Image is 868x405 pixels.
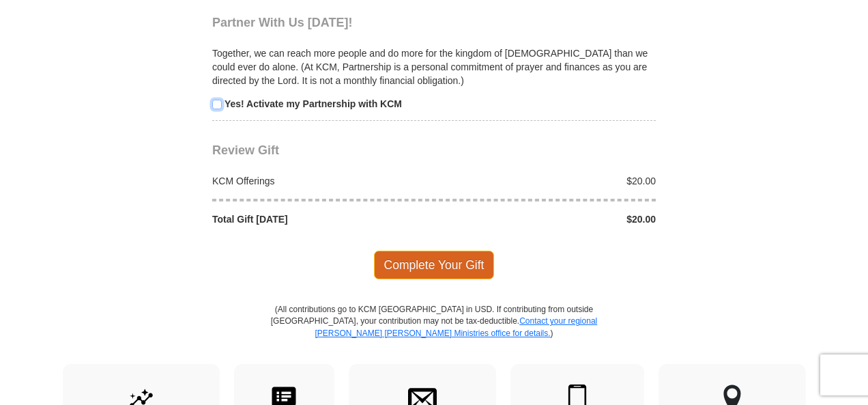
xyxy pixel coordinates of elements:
span: Partner With Us [DATE]! [212,16,353,29]
div: KCM Offerings [205,174,435,188]
p: (All contributions go to KCM [GEOGRAPHIC_DATA] in USD. If contributing from outside [GEOGRAPHIC_D... [270,304,598,363]
div: $20.00 [434,212,663,226]
div: Total Gift [DATE] [205,212,435,226]
a: Contact your regional [PERSON_NAME] [PERSON_NAME] Ministries office for details. [315,316,597,337]
span: Complete Your Gift [374,251,495,279]
div: $20.00 [434,174,663,188]
p: Together, we can reach more people and do more for the kingdom of [DEMOGRAPHIC_DATA] than we coul... [212,46,656,87]
strong: Yes! Activate my Partnership with KCM [225,98,402,109]
span: Review Gift [212,143,279,157]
